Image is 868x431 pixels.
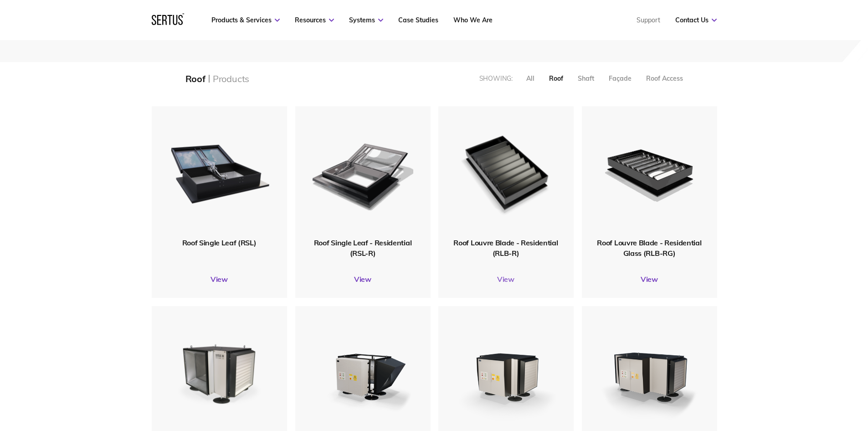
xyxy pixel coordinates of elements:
[295,275,431,284] a: View
[182,238,257,247] span: Roof Single Leaf (RSL)
[609,74,632,83] div: Façade
[213,73,249,84] div: Products
[349,16,383,24] a: Systems
[185,73,205,84] div: Roof
[637,16,660,24] a: Support
[152,275,287,284] a: View
[646,74,683,83] div: Roof Access
[295,16,334,24] a: Resources
[549,74,563,83] div: Roof
[675,16,717,24] a: Contact Us
[211,16,280,24] a: Products & Services
[582,275,717,284] a: View
[704,325,868,431] iframe: Chat Widget
[479,74,513,83] div: Showing:
[453,238,558,257] span: Roof Louvre Blade - Residential (RLB-R)
[578,74,594,83] div: Shaft
[314,238,411,257] span: Roof Single Leaf - Residential (RSL-R)
[398,16,438,24] a: Case Studies
[526,74,534,83] div: All
[438,275,574,284] a: View
[453,16,493,24] a: Who We Are
[597,238,701,257] span: Roof Louvre Blade - Residential Glass (RLB-RG)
